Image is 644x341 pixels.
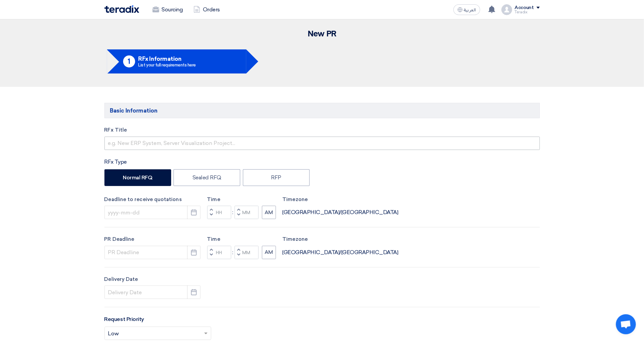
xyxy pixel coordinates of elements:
label: Time [207,235,276,243]
input: PR Deadline [104,246,201,259]
a: Sourcing [147,2,188,17]
label: Deadline to receive quotations [104,196,201,203]
label: Time [207,196,276,203]
button: العربية [453,4,480,15]
div: RFx Type [104,158,540,166]
input: Delivery Date [104,286,201,299]
div: [GEOGRAPHIC_DATA]/[GEOGRAPHIC_DATA] [283,248,398,257]
input: Minutes [235,246,259,259]
img: Teradix logo [104,5,139,13]
input: yyyy-mm-dd [104,206,201,219]
label: Sealed RFQ [174,169,240,186]
h5: Basic Information [104,103,540,118]
a: Orders [188,2,225,17]
div: List your full requirements here [138,63,196,67]
div: : [231,248,235,257]
span: العربية [464,8,476,12]
div: [GEOGRAPHIC_DATA]/[GEOGRAPHIC_DATA] [283,208,398,216]
button: AM [262,206,276,219]
input: e.g. New ERP System, Server Visualization Project... [104,137,540,150]
div: : [231,208,235,216]
label: Timezone [283,235,398,243]
h2: New PR [104,29,540,39]
label: Request Priority [104,315,144,323]
label: PR Deadline [104,235,201,243]
div: Account [515,5,534,11]
h5: RFx Information [138,56,196,62]
div: Teradix [515,10,540,14]
input: Hours [207,246,231,259]
label: RFP [243,169,310,186]
label: Delivery Date [104,276,201,283]
img: profile_test.png [502,4,512,15]
div: 1 [123,55,135,67]
button: AM [262,246,276,259]
a: Open chat [616,314,636,334]
label: Normal RFQ [104,169,171,186]
input: Minutes [235,206,259,219]
input: Hours [207,206,231,219]
label: Timezone [283,196,398,203]
label: RFx Title [104,126,540,134]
